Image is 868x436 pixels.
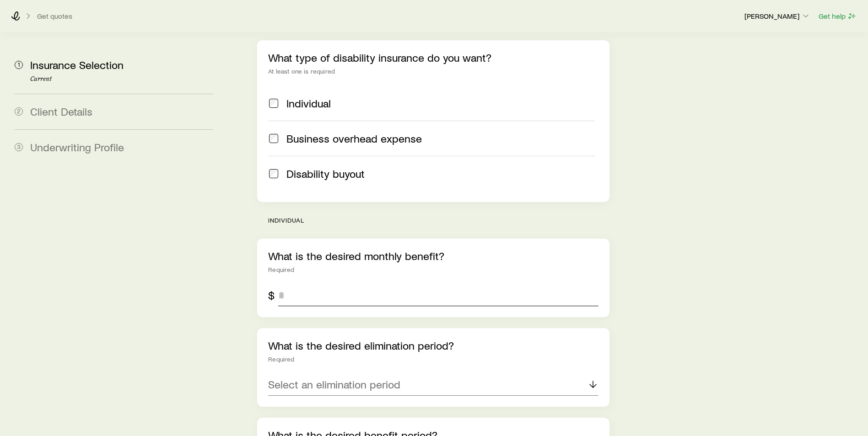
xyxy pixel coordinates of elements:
[268,266,598,273] div: Required
[37,12,73,21] button: Get quotes
[744,11,811,22] button: [PERSON_NAME]
[268,68,598,75] div: At least one is required
[268,51,598,64] p: What type of disability insurance do you want?
[15,61,23,69] span: 1
[269,169,278,178] input: Disability buyout
[286,167,365,180] span: Disability buyout
[818,11,857,21] button: Get help
[268,378,400,391] p: Select an elimination period
[268,339,598,352] p: What is the desired elimination period?
[269,99,278,108] input: Individual
[268,289,275,302] div: $
[30,75,213,83] p: Current
[15,143,23,151] span: 3
[15,107,23,116] span: 2
[30,140,124,154] span: Underwriting Profile
[268,217,609,224] p: individual
[269,134,278,143] input: Business overhead expense
[286,97,331,110] span: Individual
[744,11,810,21] p: [PERSON_NAME]
[30,58,124,71] span: Insurance Selection
[286,132,422,145] span: Business overhead expense
[268,250,598,262] p: What is the desired monthly benefit?
[268,356,598,363] div: Required
[30,105,92,118] span: Client Details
